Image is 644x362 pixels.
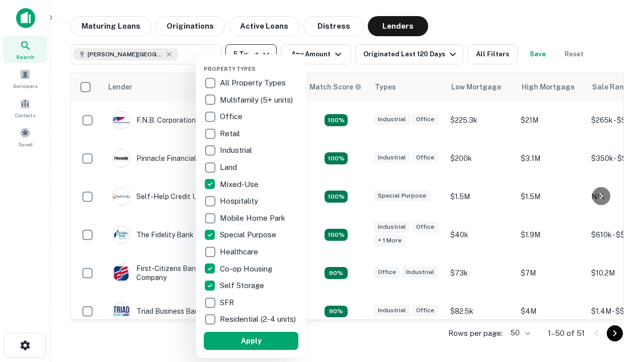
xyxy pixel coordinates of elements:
[220,246,260,258] p: Healthcare
[220,280,266,292] p: Self Storage
[220,144,254,156] p: Industrial
[220,297,236,309] p: SFR
[204,66,256,72] span: Property Types
[220,77,288,89] p: All Property Types
[220,94,295,106] p: Multifamily (5+ units)
[594,249,644,298] iframe: Chat Widget
[220,263,274,275] p: Co-op Housing
[220,128,242,140] p: Retail
[220,229,278,241] p: Special Purpose
[220,313,298,325] p: Residential (2-4 units)
[220,161,239,173] p: Land
[220,178,261,191] p: Mixed-Use
[220,212,287,224] p: Mobile Home Park
[204,332,298,350] button: Apply
[220,195,260,207] p: Hospitality
[220,111,245,123] p: Office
